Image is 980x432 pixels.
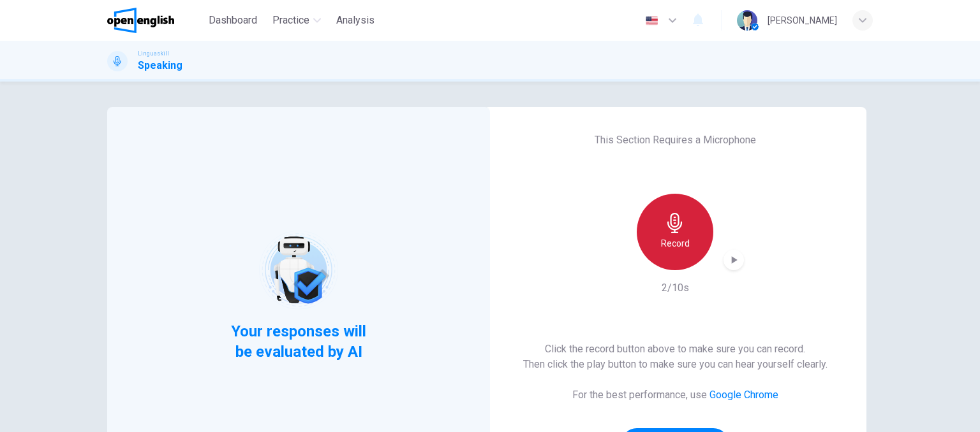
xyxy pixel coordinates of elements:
[737,10,757,31] img: Profile picture
[523,342,828,372] h6: Click the record button above to make sure you can record. Then click the play button to make sur...
[204,9,262,32] button: Dashboard
[595,133,756,148] h6: This Section Requires a Microphone
[258,229,339,310] img: robot icon
[107,8,174,33] img: OpenEnglish logo
[644,16,660,25] img: en
[138,58,182,73] h1: Speaking
[267,9,326,32] button: Practice
[709,389,778,401] a: Google Chrome
[662,280,689,296] h6: 2/10s
[272,13,309,28] span: Practice
[221,321,376,362] span: Your responses will be evaluated by AI
[331,9,380,32] button: Analysis
[209,13,257,28] span: Dashboard
[661,236,690,251] h6: Record
[107,8,204,33] a: OpenEnglish logo
[768,13,837,28] div: [PERSON_NAME]
[637,194,713,270] button: Record
[572,387,778,403] h6: For the best performance, use
[138,49,169,58] span: Linguaskill
[336,13,375,28] span: Analysis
